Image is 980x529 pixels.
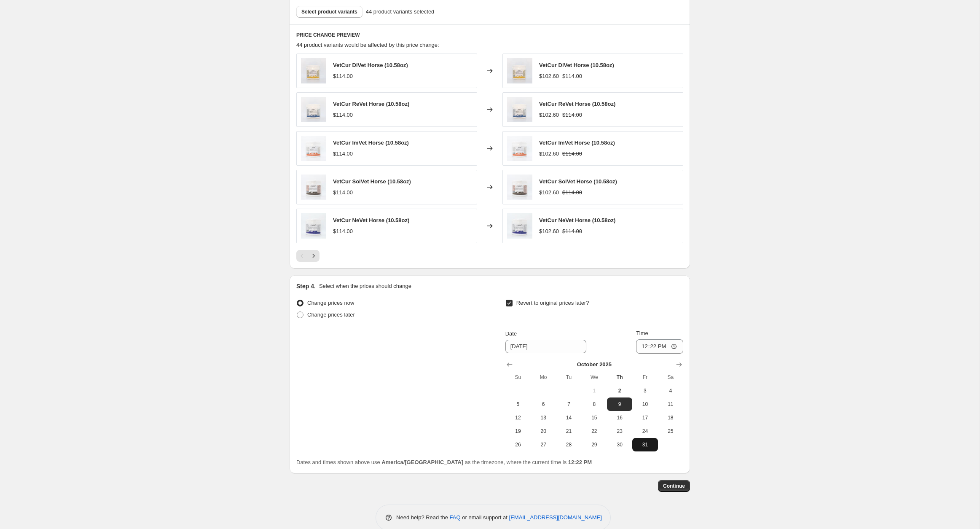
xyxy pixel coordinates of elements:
button: Tuesday October 28 2025 [556,438,581,451]
span: VetCur DiVet Horse (10.58oz) [539,62,614,68]
img: vetcur-revet-horse-277343_80x.jpg [301,97,326,122]
span: 8 [585,401,604,408]
img: vetcur-revet-horse-277343_80x.jpg [507,97,532,122]
b: 12:22 PM [568,459,592,465]
span: 12 [509,414,527,421]
span: VetCur DiVet Horse (10.58oz) [333,62,408,68]
span: Mo [534,374,553,381]
div: $102.60 [539,150,559,158]
div: $102.60 [539,227,559,236]
a: [EMAIL_ADDRESS][DOMAIN_NAME] [509,514,602,521]
span: 6 [534,401,553,408]
span: Date [505,330,517,337]
button: Today Thursday October 2 2025 [607,384,632,397]
span: 30 [610,441,629,448]
button: Select product variants [296,6,362,18]
p: Select when the prices should change [319,282,411,290]
button: Thursday October 30 2025 [607,438,632,451]
span: 29 [585,441,604,448]
button: Show next month, November 2025 [673,359,685,371]
button: Thursday October 23 2025 [607,424,632,438]
input: 12:00 [636,339,683,354]
th: Saturday [658,371,683,384]
span: Select product variants [301,8,357,15]
span: or email support at [461,514,509,521]
button: Sunday October 12 2025 [505,411,531,424]
span: Fr [636,374,654,381]
th: Wednesday [582,371,607,384]
span: We [585,374,604,381]
button: Wednesday October 15 2025 [582,411,607,424]
span: 2 [610,387,629,394]
button: Saturday October 4 2025 [658,384,683,397]
button: Show previous month, September 2025 [504,359,516,371]
span: 10 [636,401,654,408]
span: Need help? Read the [396,514,450,521]
th: Friday [632,371,658,384]
span: 3 [636,387,654,394]
img: vetcur-solvet-horse-831815_80x.jpg [507,175,532,200]
button: Wednesday October 1 2025 [582,384,607,397]
th: Monday [531,371,556,384]
div: $114.00 [333,227,353,236]
button: Tuesday October 7 2025 [556,397,581,411]
div: $114.00 [333,188,353,197]
span: 4 [661,387,680,394]
b: America/[GEOGRAPHIC_DATA] [381,459,463,465]
span: VetCur ReVet Horse (10.58oz) [333,101,409,107]
span: VetCur ImVet Horse (10.58oz) [539,140,615,146]
span: 1 [585,387,604,394]
button: Continue [658,480,690,492]
span: 9 [610,401,629,408]
strike: $114.00 [562,227,582,236]
span: 44 product variants would be affected by this price change: [296,42,439,48]
span: VetCur SolVet Horse (10.58oz) [539,178,617,185]
button: Wednesday October 22 2025 [582,424,607,438]
button: Saturday October 18 2025 [658,411,683,424]
span: 21 [559,428,578,435]
button: Monday October 20 2025 [531,424,556,438]
h6: PRICE CHANGE PREVIEW [296,32,683,38]
span: Revert to original prices later? [516,300,589,306]
button: Sunday October 5 2025 [505,397,531,411]
span: 44 product variants selected [366,8,435,16]
span: 7 [559,401,578,408]
div: $102.60 [539,111,559,119]
span: Tu [559,374,578,381]
span: 5 [509,401,527,408]
span: Dates and times shown above use as the timezone, where the current time is [296,459,592,465]
div: $102.60 [539,72,559,81]
strike: $114.00 [562,150,582,158]
button: Wednesday October 29 2025 [582,438,607,451]
div: $102.60 [539,188,559,197]
img: vetcur-nevet-horse-758491_80x.jpg [507,213,532,239]
span: VetCur NeVet Horse (10.58oz) [333,217,409,223]
span: 13 [534,414,553,421]
span: 15 [585,414,604,421]
span: Su [509,374,527,381]
span: 17 [636,414,654,421]
img: vetcur-imvet-horse-735619_80x.jpg [301,136,326,161]
button: Sunday October 19 2025 [505,424,531,438]
span: 11 [661,401,680,408]
span: 20 [534,428,553,435]
button: Next [308,250,320,262]
span: 25 [661,428,680,435]
img: vetcur-imvet-horse-735619_80x.jpg [507,136,532,161]
span: 19 [509,428,527,435]
span: 23 [610,428,629,435]
button: Saturday October 11 2025 [658,397,683,411]
div: $114.00 [333,72,353,81]
span: 14 [559,414,578,421]
span: 22 [585,428,604,435]
div: $114.00 [333,111,353,119]
button: Sunday October 26 2025 [505,438,531,451]
button: Tuesday October 14 2025 [556,411,581,424]
img: vetcur-nevet-horse-758491_80x.jpg [301,213,326,239]
span: Continue [663,483,685,489]
span: VetCur SolVet Horse (10.58oz) [333,178,411,185]
span: VetCur ImVet Horse (10.58oz) [333,140,409,146]
button: Thursday October 16 2025 [607,411,632,424]
th: Sunday [505,371,531,384]
a: FAQ [450,514,461,521]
